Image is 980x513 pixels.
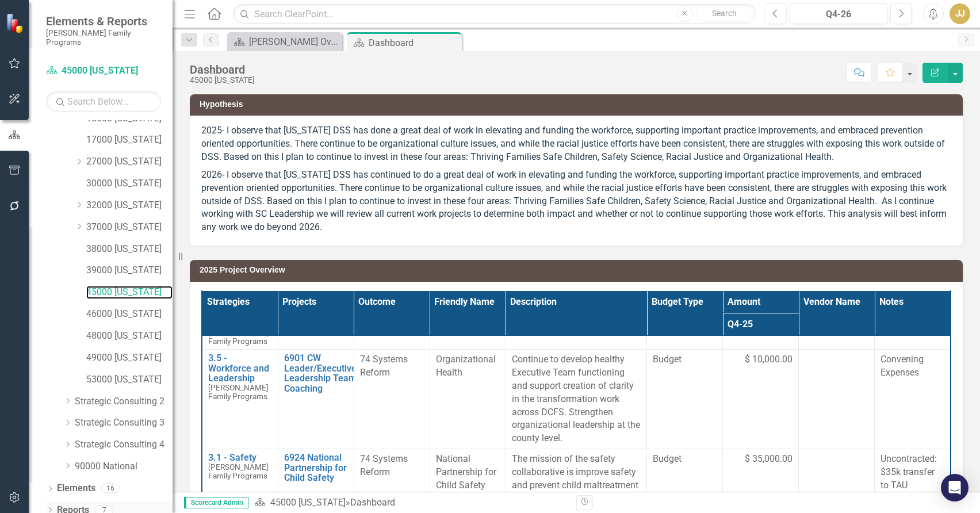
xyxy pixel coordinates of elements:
[881,353,944,380] p: Convening Expenses
[284,453,348,483] a: 6924 National Partnership for Child Safety
[506,350,646,449] td: Double-Click to Edit
[653,453,717,466] span: Budget
[201,166,951,234] p: 2026- I observe that [US_STATE] DSS has continued to do a great deal of work in elevating and fun...
[354,350,430,449] td: Double-Click to Edit
[86,243,173,256] a: 38000 [US_STATE]
[723,350,799,449] td: Double-Click to Edit
[208,453,272,463] a: 3.1 - Safety
[75,438,173,451] a: Strategic Consulting 4
[360,453,408,477] span: 74 Systems Reform
[647,350,723,449] td: Double-Click to Edit
[745,453,793,466] span: $ 35,000.00
[254,496,568,510] div: »
[369,36,459,50] div: Dashboard
[86,199,173,212] a: 32000 [US_STATE]
[200,266,957,274] h3: 2025 Project Overview
[950,3,970,24] button: JJ
[270,497,346,508] a: 45000 [US_STATE]
[46,91,161,112] input: Search Below...
[436,354,496,378] span: Organizational Health
[46,14,161,28] span: Elements & Reports
[512,353,641,445] p: Continue to develop healthy Executive Team functioning and support creation of clarity in the tra...
[745,353,793,366] span: $ 10,000.00
[208,328,269,346] span: [PERSON_NAME] Family Programs
[6,13,26,33] img: ClearPoint Strategy
[794,7,883,21] div: Q4-26
[230,35,339,49] a: [PERSON_NAME] Overview
[360,354,408,378] span: 74 Systems Reform
[75,395,173,408] a: Strategic Consulting 2
[86,286,173,299] a: 45000 [US_STATE]
[75,460,173,473] a: 90000 National
[86,177,173,190] a: 30000 [US_STATE]
[202,350,278,449] td: Double-Click to Edit Right Click for Context Menu
[941,474,968,501] div: Open Intercom Messenger
[208,383,269,401] span: [PERSON_NAME] Family Programs
[208,462,269,480] span: [PERSON_NAME] Family Programs
[86,308,173,321] a: 46000 [US_STATE]
[86,351,173,365] a: 49000 [US_STATE]
[190,76,255,85] div: 45000 [US_STATE]
[875,350,951,449] td: Double-Click to Edit
[86,155,173,169] a: 27000 [US_STATE]
[101,484,120,493] div: 16
[46,28,161,47] small: [PERSON_NAME] Family Programs
[653,353,717,366] span: Budget
[201,124,951,166] p: 2025- I observe that [US_STATE] DSS has done a great deal of work in elevating and funding the wo...
[86,221,173,234] a: 37000 [US_STATE]
[233,4,756,24] input: Search ClearPoint...
[696,6,753,22] button: Search
[86,330,173,343] a: 48000 [US_STATE]
[86,133,173,147] a: 17000 [US_STATE]
[881,453,944,492] p: Uncontracted: $35k transfer to TAU
[249,35,339,49] div: [PERSON_NAME] Overview
[284,353,357,393] a: 6901 CW Leader/Executive Leadership Team Coaching
[75,416,173,430] a: Strategic Consulting 3
[278,350,354,449] td: Double-Click to Edit Right Click for Context Menu
[184,497,248,508] span: Scorecard Admin
[790,3,887,24] button: Q4-26
[712,9,737,18] span: Search
[57,482,95,495] a: Elements
[208,353,272,384] a: 3.5 - Workforce and Leadership
[86,373,173,386] a: 53000 [US_STATE]
[799,350,875,449] td: Double-Click to Edit
[190,63,255,76] div: Dashboard
[350,497,395,508] div: Dashboard
[200,100,957,109] h3: Hypothesis
[46,64,161,78] a: 45000 [US_STATE]
[86,264,173,277] a: 39000 [US_STATE]
[430,350,506,449] td: Double-Click to Edit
